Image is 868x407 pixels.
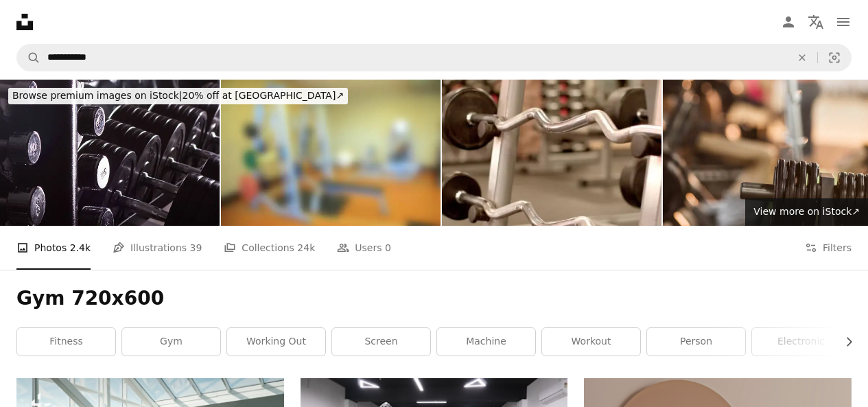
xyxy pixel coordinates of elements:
button: scroll list to the right [836,328,852,356]
span: 24k [297,240,315,255]
button: Clear [787,45,817,71]
a: fitness [17,328,115,356]
a: Home — Unsplash [16,14,33,30]
a: Log in / Sign up [775,8,802,36]
a: Illustrations 39 [113,226,202,270]
span: 20% off at [GEOGRAPHIC_DATA] ↗ [12,90,344,101]
a: machine [437,328,535,356]
a: Collections 24k [224,226,315,270]
a: gym [122,328,220,356]
span: View more on iStock ↗ [753,206,860,217]
a: person [647,328,745,356]
a: Users 0 [337,226,391,270]
button: Menu [830,8,857,36]
a: electronic [752,328,850,356]
button: Search Unsplash [17,45,40,71]
button: Filters [805,226,852,270]
button: Visual search [818,45,851,71]
span: 0 [385,240,391,255]
span: Browse premium images on iStock | [12,90,182,101]
a: View more on iStock↗ [745,198,868,226]
button: Language [802,8,830,36]
a: working out [227,328,325,356]
form: Find visuals sitewide [16,44,852,71]
img: Steps for holding a barbell with weights in the gym. [442,80,661,226]
a: workout [542,328,640,356]
a: screen [332,328,430,356]
span: 39 [190,240,202,255]
img: abstract blur photo modern fitness center background. [221,80,441,226]
h1: Gym 720x600 [16,286,852,311]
